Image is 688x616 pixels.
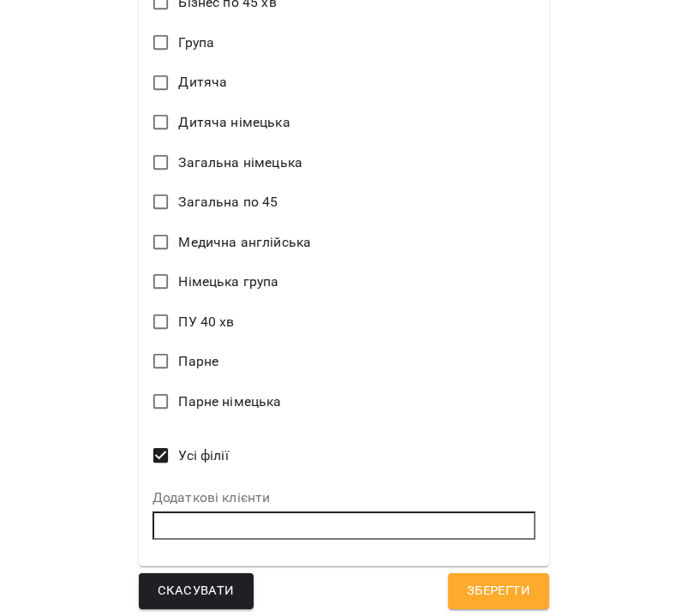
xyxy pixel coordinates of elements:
[178,272,278,292] span: Німецька група
[178,392,281,412] span: Парне німецька
[158,580,235,602] span: Скасувати
[178,446,228,466] span: Усі філії
[178,153,302,173] span: Загальна німецька
[178,192,278,212] span: Загальна по 45
[178,232,311,253] span: Медична англійська
[178,312,234,332] span: ПУ 40 хв
[139,573,254,609] button: Скасувати
[448,573,549,609] button: Зберегти
[153,491,535,505] label: Додаткові клієнти
[178,72,227,93] span: Дитяча
[178,33,214,53] span: Група
[467,580,530,602] span: Зберегти
[178,351,218,372] span: Парне
[178,112,290,133] span: Дитяча німецька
